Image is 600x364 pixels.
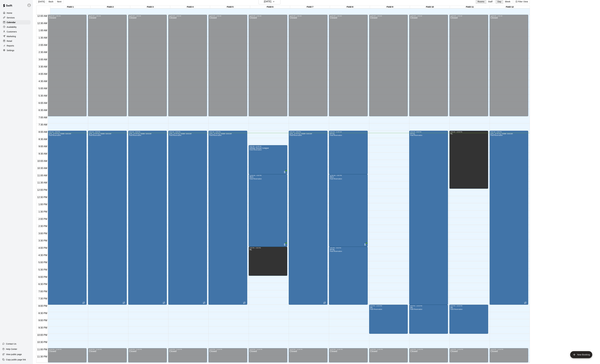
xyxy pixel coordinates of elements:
[250,17,287,117] div: Closed
[89,135,101,136] span: Field Reservation
[2,25,31,29] a: Availability
[38,261,48,264] span: 5:00 PM
[329,15,368,116] div: 12:00 AM – 7:00 AM: Closed
[490,348,528,363] div: 11:00 PM – 11:59 PM: Closed
[49,349,86,350] div: 11:00 PM – 11:59 PM
[289,348,327,363] div: 11:00 PM – 11:59 PM: Closed
[38,326,48,329] span: 9:30 PM
[129,131,166,133] div: 8:00 AM – 8:00 PM
[490,135,503,136] span: Field Reservation
[169,131,206,133] div: 8:00 AM – 8:00 PM
[38,51,48,53] span: 2:30 AM
[49,135,61,136] span: Field Reservation
[7,21,16,24] p: Calendar
[450,308,462,310] span: Field Reservation
[249,247,287,276] div: 4:00 PM – 6:00 PM: NL
[209,15,246,17] div: 12:00 AM – 7:00 AM
[168,15,207,116] div: 12:00 AM – 7:00 AM: Closed
[168,348,207,363] div: 11:00 PM – 11:59 PM: Closed
[2,39,31,43] a: Retail
[7,30,17,33] p: Customers
[6,353,22,356] p: View public page
[409,131,448,305] div: 8:00 AM – 8:00 PM: NYSL
[410,350,447,364] div: Closed
[2,44,31,48] div: Reports
[129,15,166,17] div: 12:00 AM – 7:00 AM
[123,302,125,304] span: Recurring event
[169,15,206,17] div: 12:00 AM – 7:00 AM
[410,308,422,310] span: Field Reservation
[450,15,487,17] div: 12:00 AM – 7:00 AM
[38,123,48,126] span: 7:30 AM
[170,6,210,8] div: Field 4
[249,348,287,363] div: 11:00 PM – 11:59 PM: Closed
[2,20,31,25] div: Calendar
[290,135,302,136] span: Field Reservation
[450,131,487,133] div: 8:00 AM – 12:00 PM
[7,40,12,43] p: Retail
[290,15,327,17] div: 12:00 AM – 7:00 AM
[369,348,408,363] div: 11:00 PM – 11:59 PM: Closed
[38,138,48,141] span: 8:30 AM
[490,131,527,133] div: 8:00 AM – 8:00 PM
[209,17,246,117] div: Closed
[38,312,48,314] span: 8:30 PM
[36,341,48,343] span: 10:30 PM
[490,349,527,350] div: 11:00 PM – 11:59 PM
[37,174,48,177] span: 11:00 AM
[370,6,410,8] div: Field 9
[364,243,367,246] span: All customers have paid
[290,17,327,117] div: Closed
[37,160,48,162] span: 10:00 AM
[169,350,206,364] div: Closed
[209,131,246,133] div: 8:00 AM – 8:00 PM
[169,349,206,350] div: 11:00 PM – 11:59 PM
[250,146,287,147] div: 9:00 AM – 11:00 AM
[6,358,26,361] p: Copy public page link
[2,48,31,53] a: Settings
[38,297,48,300] span: 7:30 PM
[330,349,367,350] div: 11:00 PM – 11:59 PM
[38,305,48,307] span: 8:00 PM
[330,135,342,136] span: Field Reservation
[369,305,408,334] div: 8:00 PM – 10:00 PM: ISL
[490,131,528,305] div: 8:00 AM – 8:00 PM: Nebraska State Soccer
[90,6,130,8] div: Field 2
[48,131,87,305] div: 8:00 AM – 8:00 PM: Nebraska State Soccer
[450,17,487,117] div: Closed
[38,283,48,285] span: 6:30 PM
[370,305,407,307] div: 8:00 PM – 10:00 PM
[38,95,48,97] span: 5:30 AM
[2,11,31,15] a: Home
[250,349,287,350] div: 11:00 PM – 11:59 PM
[290,131,327,133] div: 8:00 AM – 8:00 PM
[450,6,490,8] div: Field 11
[283,243,286,246] span: All customers have paid
[323,302,326,304] span: Recurring event
[250,350,287,364] div: Closed
[209,349,246,350] div: 11:00 PM – 11:59 PM
[168,131,207,305] div: 8:00 AM – 8:00 PM: Nebraska State Soccer
[88,131,127,305] div: 8:00 AM – 8:00 PM: Nebraska State Soccer
[369,15,408,116] div: 12:00 AM – 7:00 AM: Closed
[330,17,367,117] div: Closed
[208,131,247,305] div: 8:00 AM – 8:00 PM: Nebraska State Soccer
[38,73,48,75] span: 4:00 AM
[38,232,48,235] span: 3:00 PM
[289,15,327,116] div: 12:00 AM – 7:00 AM: Closed
[370,350,407,364] div: Closed
[2,34,31,39] a: Marketing
[449,348,488,363] div: 11:00 PM – 11:59 PM: Closed
[208,348,247,363] div: 11:00 PM – 11:59 PM: Closed
[449,305,488,334] div: 8:00 PM – 10:00 PM: ISL
[250,247,287,249] div: 4:00 PM – 6:00 PM
[410,131,447,133] div: 8:00 AM – 8:00 PM
[370,308,382,310] span: Field Reservation
[370,349,407,350] div: 11:00 PM – 11:59 PM
[330,350,367,364] div: Closed
[7,16,15,19] p: Services
[89,131,126,133] div: 8:00 AM – 8:00 PM
[2,30,31,34] a: Customers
